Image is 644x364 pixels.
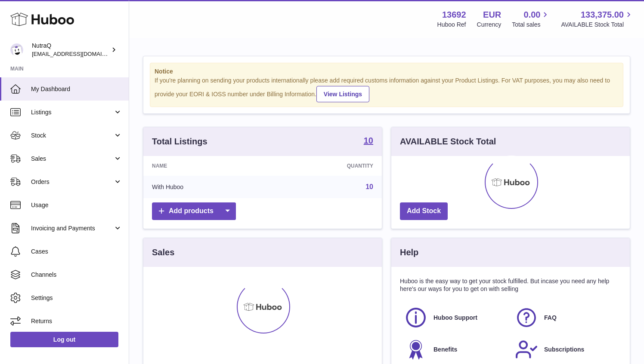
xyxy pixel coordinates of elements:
span: Subscriptions [544,346,584,354]
div: NutraQ [32,42,109,58]
span: Returns [31,317,122,325]
h3: Help [400,247,418,258]
th: Name [143,156,269,176]
a: View Listings [316,86,369,102]
strong: 10 [364,136,373,145]
h3: Sales [152,247,174,258]
span: Usage [31,201,122,209]
span: AVAILABLE Stock Total [561,21,634,29]
a: 0.00 Total sales [512,9,550,29]
span: Total sales [512,21,550,29]
span: Orders [31,178,113,186]
a: Subscriptions [515,338,617,361]
strong: 13692 [442,9,466,21]
span: 133,375.00 [581,9,624,21]
th: Quantity [269,156,382,176]
span: Settings [31,294,122,302]
a: FAQ [515,306,617,329]
strong: Notice [155,67,619,76]
span: My Dashboard [31,85,122,93]
a: Log out [10,332,118,347]
span: [EMAIL_ADDRESS][DOMAIN_NAME] [32,50,127,57]
span: Sales [31,155,113,163]
a: Huboo Support [404,306,506,329]
h3: Total Listings [152,136,207,147]
div: Currency [477,21,502,29]
a: 10 [364,136,373,147]
div: Huboo Ref [437,21,466,29]
span: Invoicing and Payments [31,224,113,232]
a: 133,375.00 AVAILABLE Stock Total [561,9,634,29]
td: With Huboo [143,176,269,198]
div: If you're planning on sending your products internationally please add required customs informati... [155,76,619,102]
strong: EUR [483,9,501,21]
a: Benefits [404,338,506,361]
span: Huboo Support [433,314,477,322]
span: FAQ [544,314,557,322]
img: log@nutraq.com [10,43,23,56]
span: Cases [31,248,122,256]
span: 0.00 [524,9,541,21]
span: Listings [31,108,113,116]
span: Channels [31,271,122,279]
a: 10 [365,183,373,190]
h3: AVAILABLE Stock Total [400,136,496,147]
span: Benefits [433,346,457,354]
span: Stock [31,132,113,140]
a: Add products [152,202,236,220]
p: Huboo is the easy way to get your stock fulfilled. But incase you need any help here's our ways f... [400,277,621,294]
a: Add Stock [400,202,448,220]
